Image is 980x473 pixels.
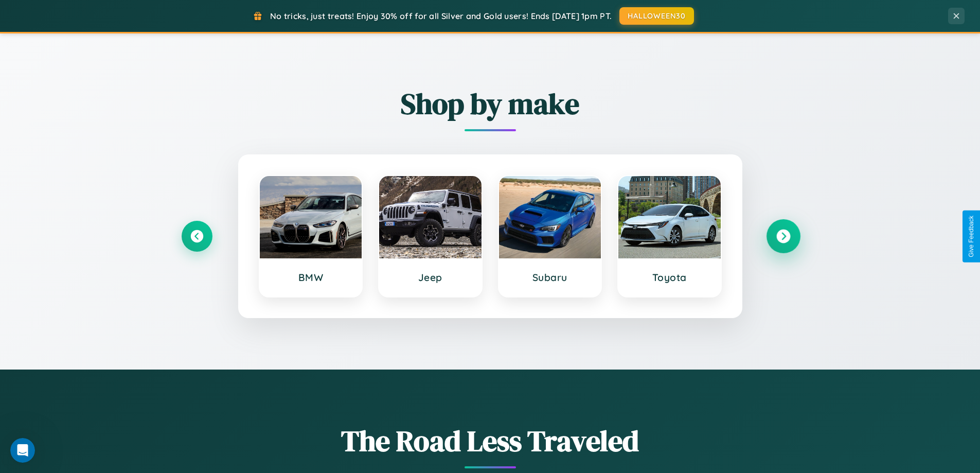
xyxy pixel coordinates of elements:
span: No tricks, just treats! Enjoy 30% off for all Silver and Gold users! Ends [DATE] 1pm PT. [270,11,612,21]
div: Give Feedback [968,216,975,257]
h2: Shop by make [182,84,799,124]
button: HALLOWEEN30 [619,7,694,25]
h3: Subaru [509,271,591,284]
h1: The Road Less Traveled [182,421,799,461]
iframe: Intercom live chat [10,438,35,463]
h3: Jeep [389,271,471,284]
h3: BMW [270,271,352,284]
h3: Toyota [629,271,710,284]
